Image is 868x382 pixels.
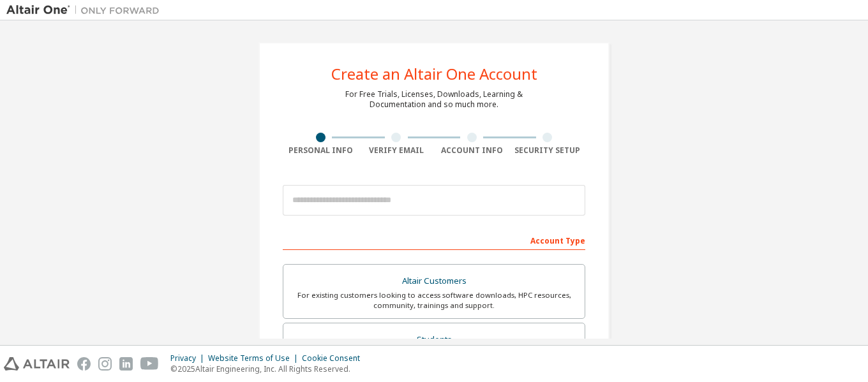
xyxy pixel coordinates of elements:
[291,290,577,311] div: For existing customers looking to access software downloads, HPC resources, community, trainings ...
[345,89,523,110] div: For Free Trials, Licenses, Downloads, Learning & Documentation and so much more.
[6,4,166,17] img: Altair One
[170,353,208,364] div: Privacy
[434,145,510,156] div: Account Info
[510,145,586,156] div: Security Setup
[283,145,359,156] div: Personal Info
[208,353,302,364] div: Website Terms of Use
[331,66,537,82] div: Create an Altair One Account
[170,364,368,374] p: © 2025 Altair Engineering, Inc. All Rights Reserved.
[291,331,577,349] div: Students
[302,353,368,364] div: Cookie Consent
[283,230,585,250] div: Account Type
[140,357,159,371] img: youtube.svg
[119,357,133,371] img: linkedin.svg
[291,272,577,290] div: Altair Customers
[77,357,91,371] img: facebook.svg
[4,357,70,371] img: altair_logo.svg
[98,357,112,371] img: instagram.svg
[359,145,435,156] div: Verify Email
